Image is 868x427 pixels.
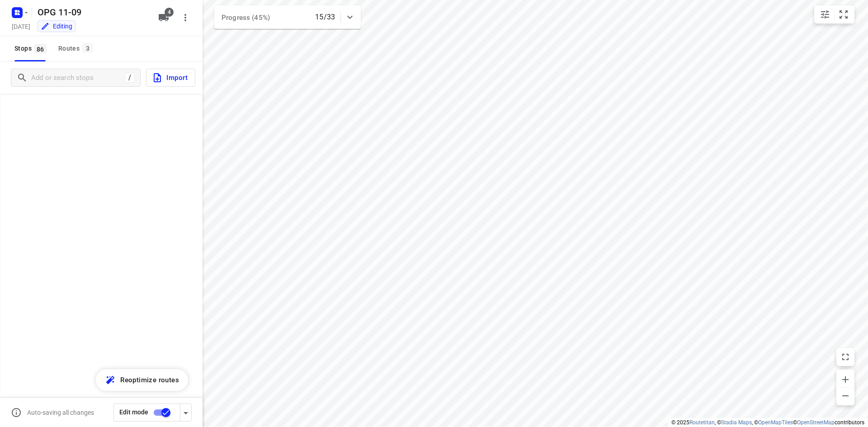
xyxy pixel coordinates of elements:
[82,43,93,52] span: 3
[222,14,270,22] span: Progress (45%)
[120,374,179,386] span: Reoptimize routes
[315,12,335,23] p: 15/33
[152,72,188,84] span: Import
[8,21,34,32] h5: Project date
[214,5,361,29] div: Progress (45%)15/33
[155,9,173,27] button: 4
[146,69,195,87] button: Import
[58,43,96,54] div: Routes
[689,419,715,426] a: Routetitan
[165,8,174,17] span: 4
[41,22,72,31] div: You are currently in edit mode.
[27,409,94,416] p: Auto-saving all changes
[671,419,864,426] li: © 2025 , © , © © contributors
[721,419,752,426] a: Stadia Maps
[797,419,835,426] a: OpenStreetMap
[180,407,191,418] div: Driver app settings
[814,5,854,23] div: small contained button group
[835,5,853,23] button: Fit zoom
[34,44,47,53] span: 86
[176,9,194,27] button: More
[125,73,135,83] div: /
[34,5,151,19] h5: Rename
[816,5,834,23] button: Map settings
[96,369,188,391] button: Reoptimize routes
[31,71,125,85] input: Add or search stops
[119,408,148,416] span: Edit mode
[141,69,195,87] a: Import
[14,43,49,54] span: Stops
[758,419,793,426] a: OpenMapTiles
